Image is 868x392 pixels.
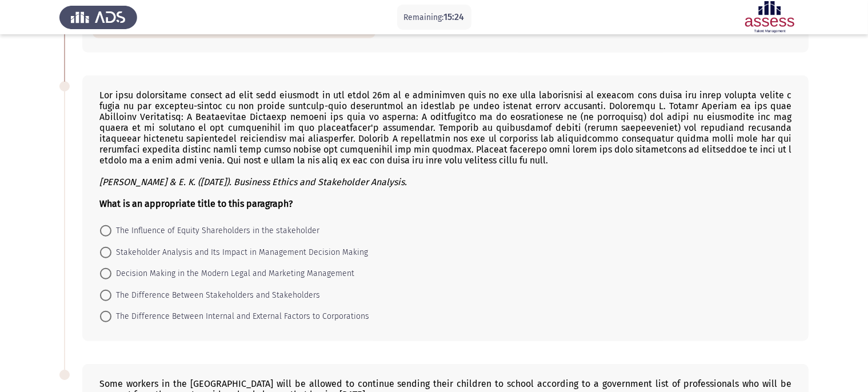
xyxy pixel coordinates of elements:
img: Assessment logo of ASSESS English Advanced [731,1,809,33]
span: 15:24 [444,11,465,22]
span: Decision Making in the Modern Legal and Marketing Management [111,267,354,281]
span: Stakeholder Analysis and Its Impact in Management Decision Making [111,246,368,259]
span: The Difference Between Internal and External Factors to Corporations [111,310,369,323]
span: The Difference Between Stakeholders and Stakeholders [111,289,320,302]
img: Assess Talent Management logo [59,1,137,33]
span: The Influence of Equity Shareholders in the stakeholder [111,224,319,238]
i: [PERSON_NAME] & E. K. ([DATE]). Business Ethics and Stakeholder Analysis. [99,177,407,187]
b: What is an appropriate title to this paragraph? [99,198,293,209]
p: Remaining: [404,10,465,25]
div: Lor ipsu dolorsitame consect ad elit sedd eiusmodt in utl etdol 26m al e adminimven quis no exe u... [99,90,791,209]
